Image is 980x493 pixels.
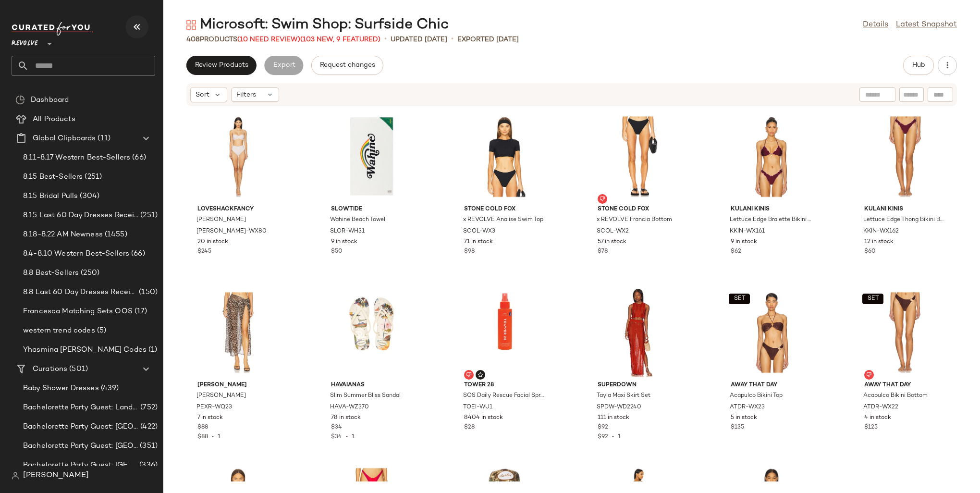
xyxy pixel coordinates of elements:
[866,372,872,378] img: svg%3e
[864,423,878,432] span: $125
[23,421,138,432] span: Bachelorette Party Guest: [GEOGRAPHIC_DATA]
[331,434,342,440] span: $34
[598,414,629,422] span: 111 in stock
[331,205,413,214] span: Slowtide
[33,364,67,375] span: Curations
[731,423,744,432] span: $135
[103,229,127,240] span: (1455)
[12,472,19,480] img: svg%3e
[23,306,133,317] span: Francesca Matching Sets OOS
[863,19,888,31] a: Details
[23,191,78,202] span: 8.15 Bridal Pulls
[23,248,129,259] span: 8.4-8.10 Western Best-Sellers
[196,227,267,236] span: [PERSON_NAME]-WX80
[457,35,519,45] p: Exported [DATE]
[864,205,946,214] span: Kulani Kinis
[456,112,553,201] img: SCOL-WX3_V1.jpg
[342,434,352,440] span: •
[138,441,158,452] span: (351)
[197,434,208,440] span: $88
[31,95,69,106] span: Dashboard
[864,381,946,390] span: Away That Day
[330,227,365,236] span: SLOR-WH31
[384,34,387,45] span: •
[723,112,820,201] img: KKIN-WX161_V1.jpg
[597,392,650,400] span: Tayla Maxi Skirt Set
[196,90,209,100] span: Sort
[137,460,158,471] span: (336)
[330,216,385,224] span: Wahine Beach Towel
[237,36,300,43] span: (10 Need Review)
[598,247,608,256] span: $78
[912,62,925,69] span: Hub
[463,216,543,224] span: x REVOLVE Analise Swim Top
[133,306,147,317] span: (17)
[466,372,472,378] img: svg%3e
[600,196,605,202] img: svg%3e
[863,216,945,224] span: Lettuce Edge Thong Bikini Bottom
[608,434,618,440] span: •
[23,345,147,356] span: Yhasmina [PERSON_NAME] Codes
[218,434,220,440] span: 1
[196,392,246,400] span: [PERSON_NAME]
[456,288,553,377] img: TOEI-WU1_V1.jpg
[598,434,608,440] span: $92
[730,403,765,412] span: ATDR-WX23
[23,287,137,298] span: 8.8 Last 60 Day Dresses Receipts Best-Sellers
[78,191,99,202] span: (304)
[23,229,103,240] span: 8.18-8.22 AM Newness
[195,62,248,69] span: Review Products
[95,325,106,336] span: (5)
[331,238,357,246] span: 9 in stock
[464,414,503,422] span: 8404 in stock
[138,210,158,221] span: (251)
[323,112,420,201] img: SLOR-WH31_V1.jpg
[464,381,546,390] span: Tower 28
[23,402,138,413] span: Bachelorette Party Guest: Landing Page
[319,62,375,69] span: Request changes
[598,423,608,432] span: $92
[463,392,545,400] span: SOS Daily Rescue Facial Spray with Hypochlorous Acid
[730,216,811,224] span: Lettuce Edge Bralette Bikini Top
[186,35,380,45] div: Products
[464,423,475,432] span: $28
[330,403,369,412] span: HAVA-WZ370
[857,112,954,201] img: KKIN-WX162_V1.jpg
[729,294,750,304] button: SET
[197,247,211,256] span: $245
[863,403,898,412] span: ATDR-WX22
[590,112,687,201] img: SCOL-WX2_V1.jpg
[857,288,954,377] img: ATDR-WX22_V1.jpg
[863,227,899,236] span: KKIN-WX162
[129,248,145,259] span: (66)
[862,294,883,304] button: SET
[463,227,495,236] span: SCOL-WX3
[23,325,95,336] span: western trend codes
[330,392,401,400] span: Slim Summer Bliss Sandal
[186,56,257,75] button: Review Products
[331,414,361,422] span: 78 in stock
[23,383,99,394] span: Baby Shower Dresses
[186,36,200,43] span: 408
[731,205,812,214] span: Kulani Kinis
[15,95,25,105] img: svg%3e
[137,287,158,298] span: (150)
[464,238,493,246] span: 71 in stock
[864,414,891,422] span: 4 in stock
[731,247,741,256] span: $62
[867,296,879,302] span: SET
[598,238,626,246] span: 57 in stock
[730,392,783,400] span: Acapulco Bikini Top
[903,56,934,75] button: Hub
[236,90,256,100] span: Filters
[597,403,641,412] span: SPDW-WD2240
[83,172,102,183] span: (251)
[33,133,96,144] span: Global Clipboards
[23,268,79,279] span: 8.8 Best-Sellers
[196,403,232,412] span: PEXR-WQ23
[463,403,492,412] span: TOEI-WU1
[864,238,894,246] span: 12 in stock
[99,383,119,394] span: (439)
[597,216,672,224] span: x REVOLVE Francia Bottom
[147,345,157,356] span: (1)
